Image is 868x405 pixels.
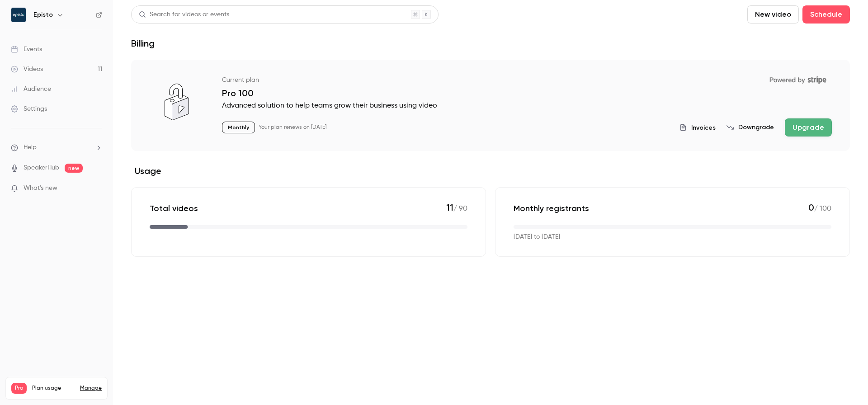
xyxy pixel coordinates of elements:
[11,383,27,394] span: Pro
[446,202,467,214] p: / 90
[91,184,102,193] iframe: Noticeable Trigger
[691,123,716,132] span: Invoices
[33,10,53,19] h6: Episto
[131,60,850,257] section: billing
[11,65,43,74] div: Videos
[514,232,560,242] p: [DATE] to [DATE]
[726,123,774,132] button: Downgrade
[11,143,102,152] li: help-dropdown-opener
[150,203,198,214] p: Total videos
[259,124,326,131] p: Your plan renews on [DATE]
[24,163,59,173] a: SpeakerHub
[446,202,453,213] span: 11
[131,165,850,176] h2: Usage
[514,203,589,214] p: Monthly registrants
[24,143,37,152] span: Help
[222,100,832,111] p: Advanced solution to help teams grow their business using video
[222,122,255,133] p: Monthly
[65,164,83,173] span: new
[747,5,799,24] button: New video
[222,88,832,99] p: Pro 100
[32,385,75,392] span: Plan usage
[80,385,102,392] a: Manage
[785,118,832,137] button: Upgrade
[808,202,831,214] p: / 100
[24,184,57,193] span: What's new
[139,10,229,19] div: Search for videos or events
[808,202,814,213] span: 0
[11,104,47,113] div: Settings
[802,5,850,24] button: Schedule
[11,85,51,94] div: Audience
[679,123,716,132] button: Invoices
[131,38,155,49] h1: Billing
[11,8,26,22] img: Episto
[222,75,259,85] p: Current plan
[11,45,42,54] div: Events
